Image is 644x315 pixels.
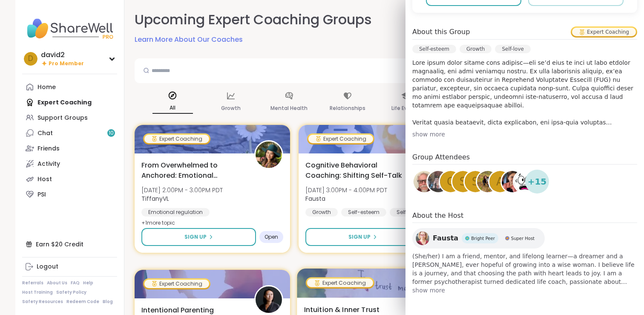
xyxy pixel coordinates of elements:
a: A [488,170,512,194]
a: Support Groups [22,110,117,125]
a: Home [22,79,117,95]
div: PSI [37,191,46,199]
img: Super Host [505,236,509,240]
img: ShareWell Nav Logo [22,14,117,43]
a: About Us [47,280,67,286]
div: Host [37,175,52,184]
span: Sign Up [348,233,371,241]
img: Chafi [502,171,523,192]
h4: About this Group [412,27,470,37]
a: FaustaFaustaBright PeerBright PeerSuper HostSuper Host [412,228,545,249]
div: Logout [37,263,58,271]
p: Relationships [330,103,365,113]
span: A [496,173,504,190]
b: Fausta [305,194,325,203]
div: Self-love [390,208,426,217]
span: [DATE] 2:00PM - 3:00PM PDT [141,186,223,194]
a: Chafi [500,170,524,194]
div: david2 [41,50,84,60]
img: Fausta [416,231,429,245]
span: Intuition & Inner Trust [304,304,379,315]
span: c [447,173,454,190]
h2: Upcoming Expert Coaching Groups [135,10,372,29]
span: Bright Peer [471,235,495,242]
div: Growth [305,208,338,217]
span: Open [264,234,278,240]
div: Expert Coaching [308,135,373,143]
a: S [451,170,475,194]
a: Ash3 [426,170,450,194]
span: (She/her) I am a friend, mentor, and lifelong learner—a dreamer and a [PERSON_NAME], ever hopeful... [412,252,637,286]
span: From Overwhelmed to Anchored: Emotional Regulation [141,160,245,181]
div: Self-esteem [412,45,456,53]
p: Life Events [391,103,420,113]
span: Cognitive Behavioral Coaching: Shifting Self-Talk [305,160,409,181]
img: Laurazepam [514,171,535,192]
p: Lore ipsum dolor sitame cons adipisc—eli se’d eius te inci ut labo etdolor magnaaliq, eni admi ve... [412,58,637,127]
div: Activity [37,160,60,168]
h4: Group Attendees [412,152,637,165]
b: TiffanyVL [141,194,169,203]
button: Sign Up [305,228,420,246]
div: Support Groups [37,114,88,122]
a: Redeem Code [66,299,99,305]
span: S [472,173,479,190]
div: Expert Coaching [572,28,636,36]
div: Expert Coaching [307,278,373,287]
div: Expert Coaching [144,135,209,143]
img: Natasha [256,286,282,313]
a: Host [22,171,117,187]
div: Home [37,83,56,92]
a: Help [83,280,93,286]
p: All [152,103,193,114]
a: PSI [22,187,117,202]
span: Super Host [511,235,535,242]
div: Emotional regulation [141,208,210,217]
a: Friends [22,141,117,156]
span: Sign Up [184,233,207,241]
span: S [460,173,467,190]
p: Growth [221,103,241,113]
a: Laurazepam [513,170,537,194]
span: [DATE] 3:00PM - 4:00PM PDT [305,186,387,194]
a: Chat10 [22,125,117,141]
img: Bright Peer [465,236,469,240]
span: 10 [109,130,114,137]
a: Safety Policy [56,289,86,295]
a: Safety Resources [22,299,63,305]
span: show more [412,286,637,295]
span: + 15 [528,175,547,188]
div: Self-love [495,45,530,53]
a: S [463,170,487,194]
div: show more [412,130,637,139]
a: Referrals [22,280,43,286]
div: Expert Coaching [144,280,209,288]
h4: About the Host [412,211,637,223]
span: d [28,53,33,64]
a: FAQ [71,280,80,286]
button: Sign Up [141,228,256,246]
a: c [439,170,463,194]
img: JackB [414,171,435,192]
a: Host Training [22,289,53,295]
img: Ashley_Voss [477,171,498,192]
a: Activity [22,156,117,171]
a: Logout [22,259,117,275]
div: Growth [460,45,492,53]
img: TiffanyVL [256,142,282,168]
div: Self-esteem [341,208,386,217]
a: Blog [103,299,113,305]
img: Ash3 [428,171,449,192]
p: Mental Health [270,103,308,113]
span: Fausta [433,233,458,243]
div: Earn $20 Credit [22,237,117,252]
a: Learn More About Our Coaches [135,35,243,45]
div: Friends [37,144,60,153]
span: Pro Member [49,60,84,67]
div: Chat [37,129,53,138]
a: Ashley_Voss [476,170,500,194]
a: JackB [412,170,436,194]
